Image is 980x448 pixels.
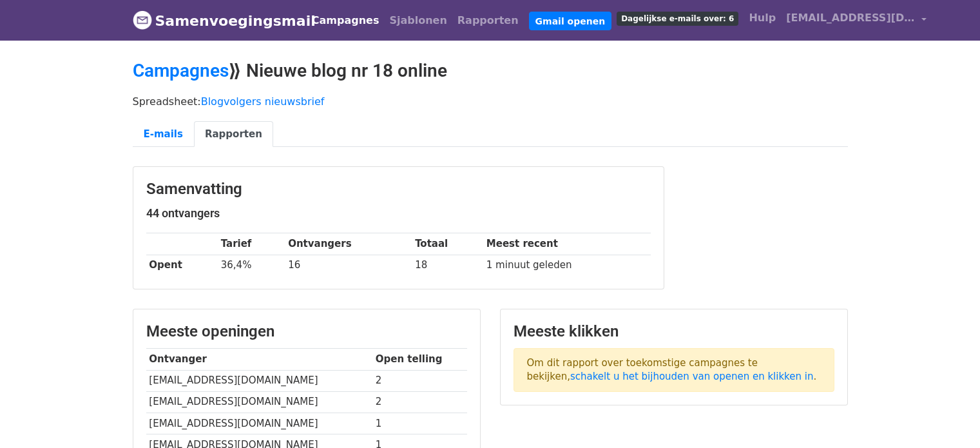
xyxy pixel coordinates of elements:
[149,259,182,271] font: Opent
[133,10,152,30] img: MergeMail-logo
[389,14,447,26] font: Sjablonen
[529,12,612,31] a: Gmail openen
[376,418,382,429] font: 1
[149,396,318,407] font: [EMAIL_ADDRESS][DOMAIN_NAME]
[621,14,734,23] font: Dagelijkse e-mails over: 6
[288,259,300,271] font: 16
[149,353,207,365] font: Ontvanger
[201,95,325,108] a: Blogvolgers nieuwsbrief
[146,206,220,220] font: 44 ontvangers
[133,121,194,148] a: E-mails
[535,15,606,26] font: Gmail openen
[194,121,273,148] a: Rapporten
[813,371,816,382] font: .
[133,7,296,34] a: Samenvoegingsmail
[288,238,351,249] font: Ontvangers
[781,5,932,35] a: [EMAIL_ADDRESS][DOMAIN_NAME]
[486,238,558,249] font: Meest recent
[221,238,252,249] font: Tarief
[307,8,385,34] a: Campagnes
[376,396,382,407] font: 2
[229,60,447,81] font: ⟫ Nieuwe blog nr 18 online
[205,128,262,140] font: Rapporten
[384,8,452,34] a: Sjablonen
[146,180,242,198] font: Samenvatting
[144,128,183,140] font: E-mails
[376,375,382,386] font: 2
[570,371,814,382] a: schakelt u het bijhouden van openen en klikken in
[149,375,318,386] font: [EMAIL_ADDRESS][DOMAIN_NAME]
[155,13,316,29] font: Samenvoegingsmail
[744,5,781,31] a: Hulp
[312,14,380,26] font: Campagnes
[527,357,758,382] font: Om dit rapport over toekomstige campagnes te bekijken,
[514,322,619,340] font: Meeste klikken
[611,5,744,31] a: Dagelijkse e-mails over: 6
[133,60,229,81] a: Campagnes
[146,322,274,340] font: Meeste openingen
[376,353,443,365] font: Open telling
[457,14,519,26] font: Rapporten
[149,418,318,429] font: [EMAIL_ADDRESS][DOMAIN_NAME]
[221,259,252,271] font: 36,4%
[486,259,572,271] font: 1 minuut geleden
[415,238,448,249] font: Totaal
[133,95,201,108] font: Spreadsheet:
[452,8,524,34] a: Rapporten
[749,12,776,24] font: Hulp
[415,259,427,271] font: 18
